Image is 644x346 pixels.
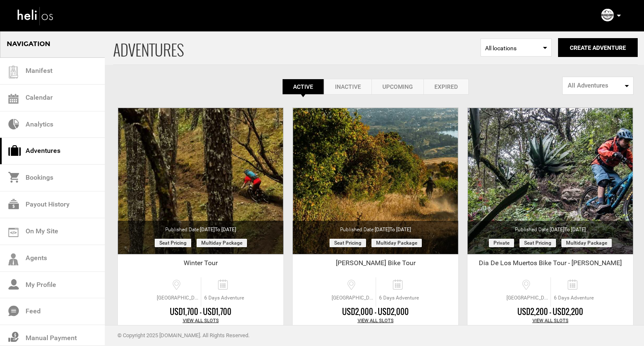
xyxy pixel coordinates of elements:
a: Upcoming [371,79,423,95]
span: Seat Pricing [330,239,366,247]
button: All Adventures [562,77,634,95]
div: Dia De Los Muertos Bike Tour - [PERSON_NAME] [467,258,633,271]
span: to [DATE] [215,227,236,232]
div: View All Slots [293,318,458,324]
img: on_my_site.svg [8,228,18,237]
a: Inactive [324,79,371,95]
span: [DATE] [550,227,586,232]
span: Select box activate [480,39,552,57]
img: agents-icon.svg [8,253,18,266]
button: Create Adventure [558,38,638,57]
span: [DATE] [375,227,411,232]
div: View All Slots [467,318,633,324]
span: Seat Pricing [519,239,556,247]
span: [GEOGRAPHIC_DATA], [GEOGRAPHIC_DATA] [504,294,551,302]
div: Published Date: [467,221,633,233]
img: guest-list.svg [7,66,20,78]
a: Active [282,79,324,95]
div: USD2,000 - USD2,000 [293,307,458,318]
div: USD1,700 - USD1,700 [118,307,283,318]
span: to [DATE] [564,227,586,232]
div: USD2,200 - USD2,200 [467,307,633,318]
img: heli-logo [17,5,55,27]
span: [GEOGRAPHIC_DATA], [GEOGRAPHIC_DATA] [330,294,376,302]
span: [DATE] [200,227,236,232]
span: Seat Pricing [155,239,191,247]
img: 70e86fc9b76f5047cd03efca80958d91.png [601,9,614,21]
span: Private [489,239,514,247]
span: Multiday package [197,239,247,247]
span: All locations [485,44,547,52]
a: Expired [423,79,469,95]
span: [GEOGRAPHIC_DATA], [GEOGRAPHIC_DATA] [155,294,201,302]
span: to [DATE] [390,227,411,232]
span: 6 Days Adventure [551,294,597,302]
div: Winter Tour [118,258,283,271]
div: Published Date: [118,221,283,233]
span: 6 Days Adventure [201,294,247,302]
div: Published Date: [293,221,458,233]
div: View All Slots [118,318,283,324]
span: All Adventures [568,81,623,90]
span: Multiday package [561,239,612,247]
div: [PERSON_NAME] Bike Tour [293,258,458,271]
span: ADVENTURES [113,31,480,65]
img: calendar.svg [8,94,18,104]
span: Multiday package [371,239,422,247]
span: 6 Days Adventure [376,294,422,302]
